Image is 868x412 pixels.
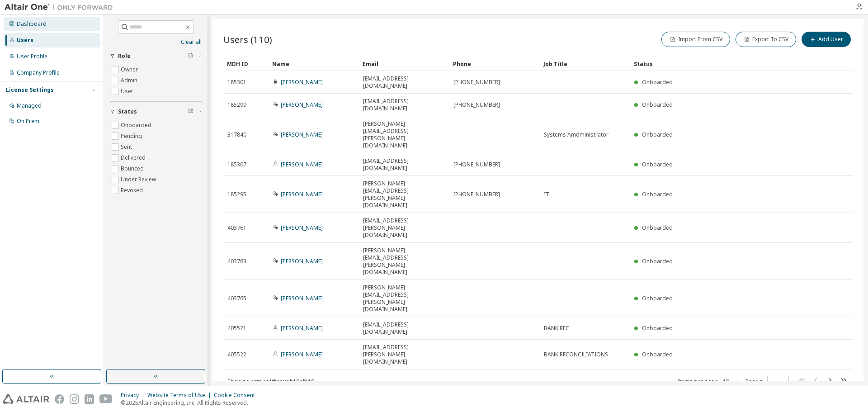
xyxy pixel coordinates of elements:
button: 10 [723,378,735,385]
label: Pending [121,131,144,142]
span: [EMAIL_ADDRESS][PERSON_NAME][DOMAIN_NAME] [363,344,445,365]
span: BANK REC [544,325,569,332]
label: Under Review [121,174,158,185]
span: Users (110) [223,33,272,46]
div: Phone [453,57,536,71]
span: [PHONE_NUMBER] [453,79,500,86]
div: On Prem [17,118,39,125]
span: [PERSON_NAME][EMAIL_ADDRESS][PERSON_NAME][DOMAIN_NAME] [363,180,445,209]
div: Email [363,57,446,71]
div: Status [634,57,806,71]
span: 403765 [227,295,246,302]
span: 317840 [227,131,246,138]
div: Company Profile [17,69,60,76]
a: [PERSON_NAME] [281,224,323,232]
span: Status [118,108,137,115]
img: facebook.svg [55,394,64,404]
div: User Profile [17,53,47,60]
span: [EMAIL_ADDRESS][DOMAIN_NAME] [363,321,445,336]
span: 185307 [227,161,246,168]
button: Status [110,102,202,122]
span: Onboarded [642,190,673,198]
span: [PHONE_NUMBER] [453,101,500,109]
div: Name [272,57,355,71]
div: MDH ID [227,57,265,71]
span: Showing entries 1 through 10 of 110 [227,378,314,385]
span: 185299 [227,101,246,109]
span: Clear filter [188,52,193,60]
span: 405521 [227,325,246,332]
span: Onboarded [642,131,673,138]
button: Export To CSV [736,32,796,47]
span: Onboarded [642,161,673,168]
p: © 2025 Altair Engineering, Inc. All Rights Reserved. [121,399,260,407]
span: Clear filter [188,108,193,115]
a: [PERSON_NAME] [281,161,323,168]
span: IT [544,191,549,198]
a: [PERSON_NAME] [281,324,323,332]
span: 185301 [227,79,246,86]
span: Onboarded [642,78,673,86]
span: [EMAIL_ADDRESS][DOMAIN_NAME] [363,98,445,112]
label: Owner [121,64,140,75]
button: Import From CSV [661,32,730,47]
span: 403763 [227,258,246,265]
div: Job Title [543,57,627,71]
span: Systems Amdministrator [544,131,609,138]
span: [PERSON_NAME][EMAIL_ADDRESS][PERSON_NAME][DOMAIN_NAME] [363,247,445,276]
span: Onboarded [642,350,673,358]
label: Admin [121,75,139,86]
label: Delivered [121,152,147,163]
div: Dashboard [17,20,47,28]
a: [PERSON_NAME] [281,101,323,109]
div: Users [17,37,33,44]
button: Role [110,46,202,66]
span: Page n. [745,376,789,388]
div: License Settings [6,86,54,94]
span: BANK RECONCILIATIONS [544,351,608,358]
a: [PERSON_NAME] [281,350,323,358]
button: Add User [802,32,851,47]
span: 405522 [227,351,246,358]
label: Sent [121,142,134,152]
span: [PERSON_NAME][EMAIL_ADDRESS][PERSON_NAME][DOMAIN_NAME] [363,284,445,313]
span: 185295 [227,191,246,198]
span: Onboarded [642,324,673,332]
span: Onboarded [642,294,673,302]
div: Managed [17,102,42,109]
span: Role [118,52,131,60]
span: [PHONE_NUMBER] [453,191,500,198]
img: instagram.svg [70,394,79,404]
a: [PERSON_NAME] [281,190,323,198]
div: Privacy [121,392,147,399]
label: Bounced [121,163,146,174]
span: [PERSON_NAME][EMAIL_ADDRESS][PERSON_NAME][DOMAIN_NAME] [363,120,445,149]
span: Onboarded [642,101,673,109]
label: User [121,86,135,97]
label: Revoked [121,185,145,196]
a: [PERSON_NAME] [281,131,323,138]
img: linkedin.svg [85,394,94,404]
a: [PERSON_NAME] [281,78,323,86]
span: 403761 [227,224,246,232]
span: Items per page [678,376,737,388]
a: Clear all [110,38,202,46]
a: [PERSON_NAME] [281,294,323,302]
img: altair_logo.svg [3,394,49,404]
span: [EMAIL_ADDRESS][DOMAIN_NAME] [363,75,445,90]
span: [EMAIL_ADDRESS][PERSON_NAME][DOMAIN_NAME] [363,217,445,239]
label: Onboarded [121,120,153,131]
div: Cookie Consent [214,392,260,399]
a: [PERSON_NAME] [281,257,323,265]
span: Onboarded [642,257,673,265]
span: Onboarded [642,224,673,232]
img: Altair One [5,3,118,12]
span: [EMAIL_ADDRESS][DOMAIN_NAME] [363,157,445,172]
span: [PHONE_NUMBER] [453,161,500,168]
div: Website Terms of Use [147,392,214,399]
img: youtube.svg [99,394,113,404]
